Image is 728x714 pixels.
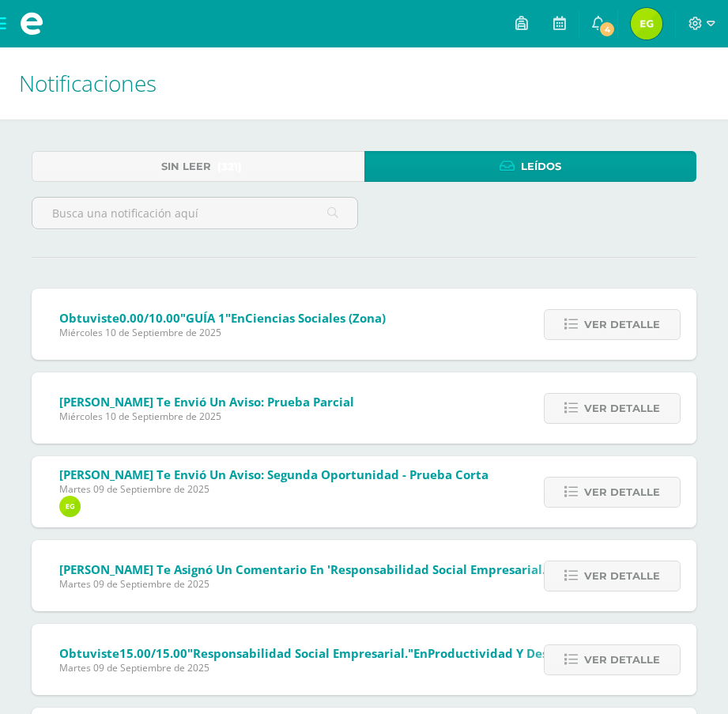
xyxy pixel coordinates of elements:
span: Notificaciones [19,68,157,98]
span: Martes 09 de Septiembre de 2025 [59,482,488,496]
img: b88b248cef0e4126990c0371e4aade94.png [59,496,81,517]
span: Productividad y Desarrollo (Zona) [428,645,628,661]
span: Obtuviste en [59,310,386,326]
input: Busca una notificación aquí [32,198,357,229]
a: Sin leer(321) [32,151,364,182]
span: 4 [598,21,616,38]
span: Martes 09 de Septiembre de 2025 [59,661,628,674]
span: Ver detalle [584,310,660,339]
span: Sin leer [161,152,211,181]
a: Leídos [364,151,697,182]
span: 15.00/15.00 [119,645,187,661]
span: "GUÍA 1" [180,310,231,326]
span: 0.00/10.00 [119,310,180,326]
span: Obtuviste en [59,645,628,661]
span: Leídos [521,152,561,181]
span: Ver detalle [584,478,660,507]
span: Ver detalle [584,645,660,674]
span: (321) [217,152,242,181]
span: Ciencias Sociales (Zona) [245,310,386,326]
span: Miércoles 10 de Septiembre de 2025 [59,326,386,339]
span: Miércoles 10 de Septiembre de 2025 [59,410,354,423]
span: Ver detalle [584,561,660,591]
span: "Responsabilidad social empresarial." [187,645,413,661]
span: Ver detalle [584,394,660,423]
img: ad9f36509aab1feb172c6644ea95a3f4.png [631,8,662,40]
span: [PERSON_NAME] te envió un aviso: Segunda oportunidad - prueba corta [59,467,488,482]
span: [PERSON_NAME] te envió un aviso: Prueba Parcial [59,394,354,410]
